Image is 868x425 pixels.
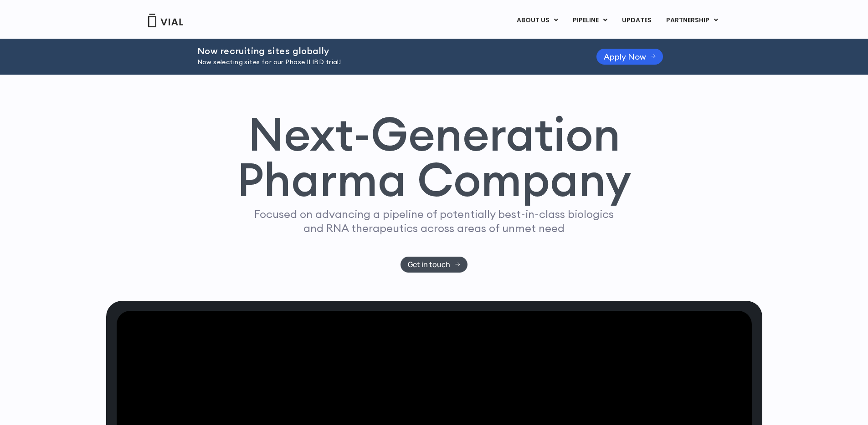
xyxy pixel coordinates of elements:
a: PIPELINEMenu Toggle [565,13,614,28]
a: UPDATES [615,13,658,28]
span: Apply Now [604,53,646,60]
a: ABOUT USMenu Toggle [509,13,565,28]
a: Get in touch [401,257,467,273]
p: Now selecting sites for our Phase II IBD trial! [197,57,574,67]
h1: Next-Generation Pharma Company [237,111,632,203]
h2: Now recruiting sites globally [197,46,574,56]
a: Apply Now [596,49,663,65]
span: Get in touch [408,261,450,268]
p: Focused on advancing a pipeline of potentially best-in-class biologics and RNA therapeutics acros... [251,207,618,235]
a: PARTNERSHIPMenu Toggle [659,13,725,28]
img: Vial Logo [147,14,184,27]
